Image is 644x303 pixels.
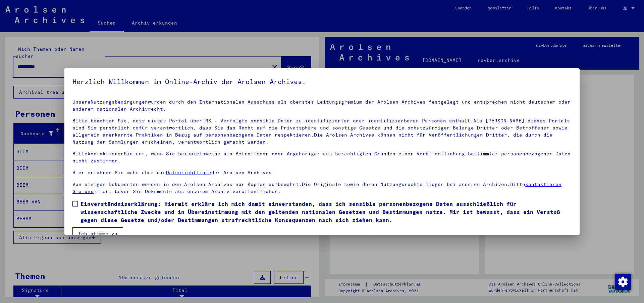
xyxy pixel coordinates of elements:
a: Datenrichtlinie [166,169,211,176]
p: Hier erfahren Sie mehr über die der Arolsen Archives. [72,169,572,176]
p: Von einigen Dokumenten werden in den Arolsen Archives nur Kopien aufbewahrt.Die Originale sowie d... [72,181,572,195]
p: Bitte beachten Sie, dass dieses Portal über NS - Verfolgte sensible Daten zu identifizierten oder... [72,117,572,146]
img: Zustimmung ändern [615,274,631,290]
p: Bitte Sie uns, wenn Sie beispielsweise als Betroffener oder Angehöriger aus berechtigten Gründen ... [72,150,572,164]
a: kontaktieren [88,151,124,157]
h5: Herzlich Willkommen im Online-Archiv der Arolsen Archives. [72,76,572,87]
a: Nutzungsbedingungen [91,99,148,105]
button: Ich stimme zu [72,227,123,240]
a: kontaktieren Sie uns [72,181,561,194]
span: Einverständniserklärung: Hiermit erkläre ich mich damit einverstanden, dass ich sensible personen... [80,200,572,224]
p: Unsere wurden durch den Internationalen Ausschuss als oberstes Leitungsgremium der Arolsen Archiv... [72,99,572,113]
